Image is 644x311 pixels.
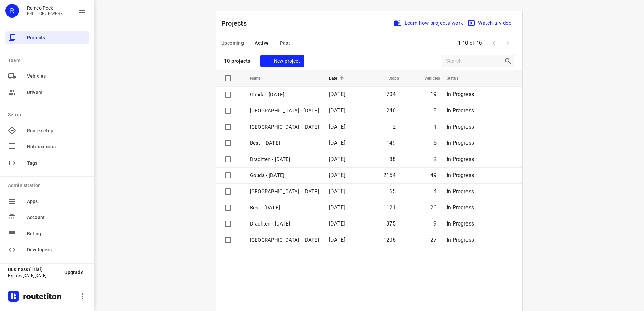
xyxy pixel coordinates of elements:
div: Tags [5,156,89,170]
p: Drachten - [DATE] [250,155,319,163]
p: Remco Peek [27,5,63,11]
p: Gouda - Thursday [250,91,319,99]
span: 2154 [383,172,396,178]
span: In Progress [447,220,474,227]
span: Drivers [27,89,86,96]
span: Projects [27,34,86,41]
span: Account [27,214,86,221]
span: In Progress [447,107,474,114]
span: 38 [389,156,395,162]
div: Drivers [5,85,89,99]
span: In Progress [447,237,474,243]
span: Next Page [501,36,514,50]
span: [DATE] [329,237,345,243]
button: Upgrade [59,266,89,278]
div: Search [504,57,514,65]
span: In Progress [447,124,474,130]
span: 65 [389,188,395,195]
p: Zwolle - Wednesday [250,236,319,244]
p: 10 projects [224,58,251,64]
span: Apps [27,198,86,205]
span: 149 [386,140,396,146]
div: Developers [5,243,89,256]
p: [GEOGRAPHIC_DATA] - [DATE] [250,188,319,196]
span: Previous Page [487,36,501,50]
span: 375 [386,220,396,227]
span: [DATE] [329,220,345,227]
span: Vehicles [27,73,86,80]
p: Business (Trial) [8,267,59,272]
span: Route setup [27,127,86,134]
span: Upgrade [64,270,84,275]
span: Upcoming [221,39,244,47]
span: 1-10 of 10 [455,36,485,50]
span: [DATE] [329,188,345,195]
span: In Progress [447,91,474,97]
span: 26 [430,204,437,211]
div: Vehicles [5,69,89,83]
div: Account [5,211,89,224]
span: In Progress [447,140,474,146]
span: 49 [430,172,437,178]
p: Expires [DATE][DATE] [8,273,59,278]
span: [DATE] [329,156,345,162]
input: Search projects [446,56,504,66]
p: Gouda - [DATE] [250,172,319,179]
p: Drachten - Wednesday [250,220,319,228]
p: [GEOGRAPHIC_DATA] - [DATE] [250,123,319,131]
p: Setup [8,111,89,118]
div: Notifications [5,140,89,153]
span: [DATE] [329,140,345,146]
span: 5 [433,140,437,146]
span: Name [250,74,269,82]
span: 27 [430,237,437,243]
span: Status [447,74,467,82]
span: In Progress [447,204,474,211]
span: In Progress [447,156,474,162]
span: [DATE] [329,124,345,130]
div: Route setup [5,124,89,137]
span: [DATE] [329,91,345,97]
span: Stops [380,74,399,82]
span: Date [329,74,346,82]
span: 4 [433,188,437,195]
span: New project [264,57,300,65]
span: [DATE] [329,107,345,114]
span: Notifications [27,143,86,150]
button: New project [260,55,304,67]
p: Projects [221,18,252,28]
span: 704 [386,91,396,97]
p: FRUIT OP JE WERK [27,11,63,16]
span: [DATE] [329,172,345,178]
p: Best - [DATE] [250,139,319,147]
div: R [5,4,19,18]
span: 1 [433,124,437,130]
span: 8 [433,107,437,114]
span: Billing [27,230,86,237]
div: Apps [5,195,89,208]
span: Active [255,39,269,47]
span: 1121 [383,204,396,211]
p: Administration [8,182,89,189]
span: 9 [433,220,437,227]
span: Developers [27,246,86,253]
div: Billing [5,227,89,240]
span: Tags [27,160,86,167]
p: Best - [DATE] [250,204,319,212]
p: [GEOGRAPHIC_DATA] - [DATE] [250,107,319,115]
p: Team [8,57,89,64]
span: In Progress [447,188,474,195]
span: Past [280,39,290,47]
span: [DATE] [329,204,345,211]
span: 2 [433,156,437,162]
span: 2 [393,124,396,130]
span: 19 [430,91,437,97]
span: Vehicles [416,74,440,82]
div: Projects [5,31,89,44]
span: 246 [386,107,396,114]
span: 1206 [383,237,396,243]
span: In Progress [447,172,474,178]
